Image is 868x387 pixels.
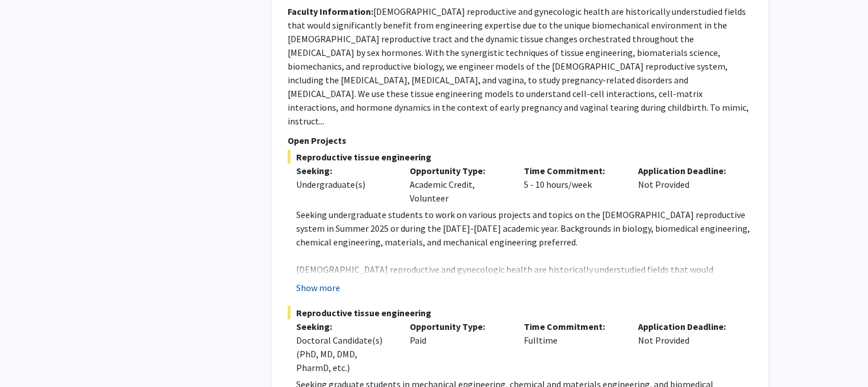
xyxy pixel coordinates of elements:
p: Seeking: [296,320,393,333]
p: Time Commitment: [524,320,621,333]
p: Opportunity Type: [410,164,507,178]
p: Time Commitment: [524,164,621,178]
p: Seeking: [296,164,393,178]
fg-read-more: [DEMOGRAPHIC_DATA] reproductive and gynecologic health are historically understudied fields that ... [288,6,749,127]
div: Academic Credit, Volunteer [401,164,515,205]
p: Seeking undergraduate students to work on various projects and topics on the [DEMOGRAPHIC_DATA] r... [296,208,752,249]
div: Paid [401,320,515,374]
div: 5 - 10 hours/week [515,164,629,205]
div: Fulltime [515,320,629,374]
span: Reproductive tissue engineering [288,150,752,164]
iframe: Chat [9,336,49,378]
p: Opportunity Type: [410,320,507,333]
b: Faculty Information: [288,6,373,17]
div: Undergraduate(s) [296,178,393,191]
p: Application Deadline: [638,320,735,333]
button: Show more [296,281,340,295]
p: Application Deadline: [638,164,735,178]
p: [DEMOGRAPHIC_DATA] reproductive and gynecologic health are historically understudied fields that ... [296,263,752,345]
p: Open Projects [288,134,752,147]
div: Doctoral Candidate(s) (PhD, MD, DMD, PharmD, etc.) [296,333,393,374]
span: Reproductive tissue engineering [288,306,752,320]
div: Not Provided [629,164,744,205]
div: Not Provided [629,320,744,374]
